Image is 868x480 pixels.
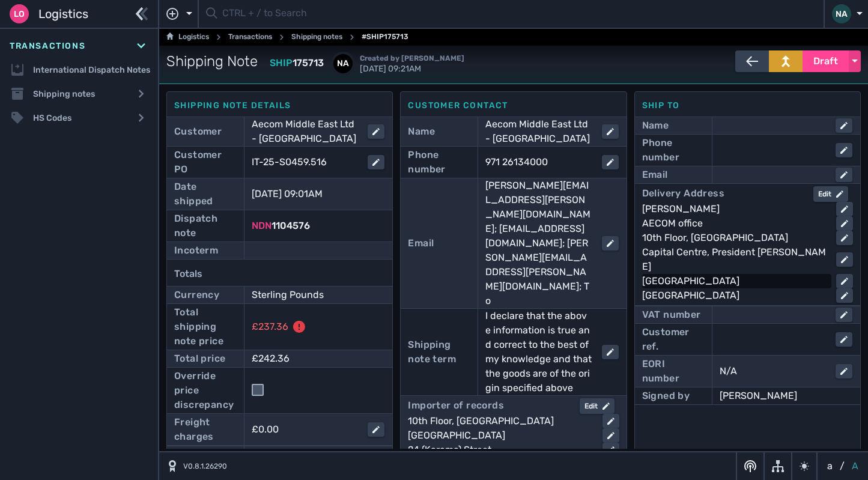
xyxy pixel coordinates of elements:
span: 175713 [293,57,324,68]
div: Customer [174,124,222,139]
div: £0.00 [252,422,358,437]
span: V0.8.1.26290 [183,461,227,472]
a: Transactions [228,30,272,44]
div: Email [408,236,434,251]
div: AECOM office [642,216,827,231]
span: Shipping Note [166,50,258,72]
span: 1104576 [272,220,310,231]
div: 24 (Karama) Street [408,443,592,457]
div: [GEOGRAPHIC_DATA] [642,288,827,303]
div: Sterling Pounds [252,288,368,302]
button: A [849,459,861,473]
button: a [825,459,835,473]
span: #SHIP175713 [362,30,408,44]
div: Totals [174,262,385,286]
button: Draft [803,50,849,72]
div: Edit [584,401,610,412]
div: Phone number [408,148,470,177]
div: Lo [10,4,29,23]
a: Shipping notes [291,30,342,44]
div: [GEOGRAPHIC_DATA] [642,274,827,288]
div: Total shipping note price [174,305,237,348]
div: Delivery Address [642,186,724,202]
div: Aecom Middle East Ltd - [GEOGRAPHIC_DATA] [252,117,358,146]
div: [PERSON_NAME] [642,202,827,216]
div: Dispatch note [174,211,237,240]
span: Created by [PERSON_NAME] [360,54,464,62]
div: Importer of records [408,398,504,414]
div: I declare that the above information is true and correct to the best of my knowledge and that the... [485,309,592,395]
div: Incoterm [174,243,218,258]
div: Name [642,118,669,133]
div: Ship to [642,99,853,112]
div: NA [333,54,353,73]
div: Edit [818,189,843,199]
div: Currency [174,288,219,302]
span: [DATE] 09:21AM [360,53,464,74]
div: Total price [174,351,225,366]
div: 10th Floor, [GEOGRAPHIC_DATA] [408,414,592,428]
div: Override price discrepancy [174,369,237,412]
div: Customer ref. [642,325,705,354]
div: Freight charges [174,415,237,444]
div: IT-25-S0459.516 [252,155,358,169]
div: Phone number [642,136,705,165]
div: N/A [720,364,826,378]
div: Signed by [642,389,690,403]
div: 971 26134000 [485,155,592,169]
div: VAT number [642,308,701,322]
span: / [840,459,845,473]
div: [GEOGRAPHIC_DATA] [408,428,592,443]
div: Customer contact [408,99,619,112]
div: £242.36 [252,351,368,366]
div: Date shipped [174,180,237,208]
div: Courier name [174,448,237,476]
a: Logistics [166,30,209,44]
span: Logistics [38,5,88,23]
span: Transactions [10,40,85,52]
input: CTRL + / to Search [222,2,816,26]
div: Aecom Middle East Ltd - [GEOGRAPHIC_DATA] [485,117,592,146]
div: Shipping note details [174,99,385,112]
div: Name [408,124,435,139]
div: NA [832,4,851,23]
div: [PERSON_NAME] [720,389,852,403]
div: £237.36 [252,320,288,334]
div: Capital Centre, President [PERSON_NAME] [642,245,827,274]
div: Email [642,168,668,182]
span: NDN [252,220,272,231]
div: EORI number [642,357,705,386]
div: [PERSON_NAME][EMAIL_ADDRESS][PERSON_NAME][DOMAIN_NAME]; [EMAIL_ADDRESS][DOMAIN_NAME]; [PERSON_NAM... [485,178,592,308]
div: [DATE] 09:01AM [252,187,368,201]
span: SHIP [270,57,293,68]
div: Shipping note term [408,338,470,366]
button: Edit [580,398,615,414]
div: Customer PO [174,148,237,177]
button: Edit [813,186,848,202]
div: 10th Floor, [GEOGRAPHIC_DATA] [642,231,827,245]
